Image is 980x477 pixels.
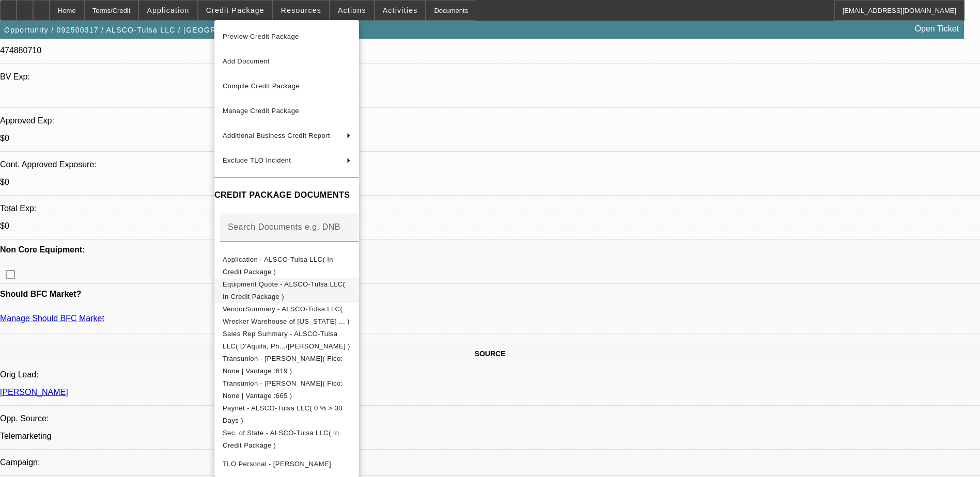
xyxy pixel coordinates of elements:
[223,379,343,400] span: Transunion - [PERSON_NAME]( Fico: None | Vantage :665 )
[223,460,331,468] span: TLO Personal - [PERSON_NAME]
[214,278,359,303] button: Equipment Quote - ALSCO-Tulsa LLC( In Credit Package )
[214,328,359,353] button: Sales Rep Summary - ALSCO-Tulsa LLC( D'Aquila, Ph.../Taylor, Lukas )
[223,256,333,276] span: Application - ALSCO-Tulsa LLC( In Credit Package )
[223,330,350,350] span: Sales Rep Summary - ALSCO-Tulsa LLC( D'Aquila, Ph.../[PERSON_NAME] )
[228,222,340,231] mat-label: Search Documents e.g. DNB
[223,355,343,375] span: Transunion - [PERSON_NAME]( Fico: None | Vantage :619 )
[223,404,343,424] span: Paynet - ALSCO-Tulsa LLC( 0 % > 30 Days )
[214,189,359,201] h4: CREDIT PACKAGE DOCUMENTS
[223,82,300,90] span: Compile Credit Package
[214,427,359,452] button: Sec. of State - ALSCO-Tulsa LLC( In Credit Package )
[223,107,299,115] span: Manage Credit Package
[223,305,350,325] span: VendorSummary - ALSCO-Tulsa LLC( Wrecker Warehouse of [US_STATE] ... )
[223,33,299,40] span: Preview Credit Package
[223,132,330,139] span: Additional Business Credit Report
[223,156,291,164] span: Exclude TLO Incident
[223,280,345,300] span: Equipment Quote - ALSCO-Tulsa LLC( In Credit Package )
[214,353,359,377] button: Transunion - Hancock, Elizabeth( Fico: None | Vantage :619 )
[223,57,270,65] span: Add Document
[223,429,339,449] span: Sec. of State - ALSCO-Tulsa LLC( In Credit Package )
[214,402,359,427] button: Paynet - ALSCO-Tulsa LLC( 0 % > 30 Days )
[214,377,359,402] button: Transunion - Hancock, Dale( Fico: None | Vantage :665 )
[214,253,359,278] button: Application - ALSCO-Tulsa LLC( In Credit Package )
[214,303,359,328] button: VendorSummary - ALSCO-Tulsa LLC( Wrecker Warehouse of Texas ... )
[214,452,359,476] button: TLO Personal - Hancock, Elizabeth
